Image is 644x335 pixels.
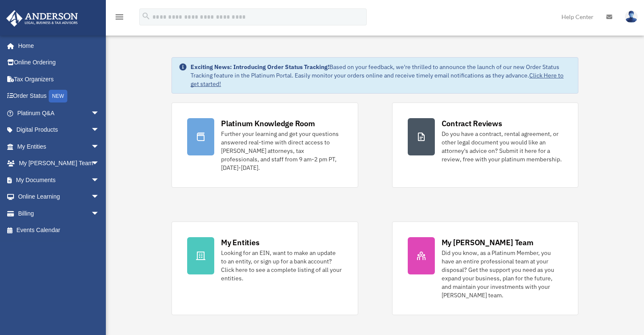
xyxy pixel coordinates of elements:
[91,122,108,139] span: arrow_drop_down
[6,37,108,54] a: Home
[49,90,67,102] div: NEW
[221,249,342,282] div: Looking for an EIN, want to make an update to an entity, or sign up for a bank account? Click her...
[6,71,112,88] a: Tax Organizers
[442,237,533,248] div: My [PERSON_NAME] Team
[442,249,563,299] div: Did you know, as a Platinum Member, you have an entire professional team at your disposal? Get th...
[442,130,563,163] div: Do you have a contract, rental agreement, or other legal document you would like an attorney's ad...
[6,172,112,188] a: My Documentsarrow_drop_down
[625,11,638,23] img: User Pic
[6,122,112,138] a: Digital Productsarrow_drop_down
[392,102,578,188] a: Contract Reviews Do you have a contract, rental agreement, or other legal document you would like...
[221,118,315,129] div: Platinum Knowledge Room
[91,172,108,189] span: arrow_drop_down
[6,188,112,205] a: Online Learningarrow_drop_down
[91,205,108,222] span: arrow_drop_down
[171,221,358,315] a: My Entities Looking for an EIN, want to make an update to an entity, or sign up for a bank accoun...
[171,102,358,188] a: Platinum Knowledge Room Further your learning and get your questions answered real-time with dire...
[221,237,259,248] div: My Entities
[221,130,342,172] div: Further your learning and get your questions answered real-time with direct access to [PERSON_NAM...
[6,138,112,155] a: My Entitiesarrow_drop_down
[6,222,112,239] a: Events Calendar
[191,72,564,88] a: Click Here to get started!
[91,155,108,172] span: arrow_drop_down
[6,105,112,122] a: Platinum Q&Aarrow_drop_down
[191,63,329,71] strong: Exciting News: Introducing Order Status Tracking!
[91,138,108,155] span: arrow_drop_down
[6,155,112,172] a: My [PERSON_NAME] Teamarrow_drop_down
[6,54,112,71] a: Online Ordering
[114,12,124,22] i: menu
[392,221,578,315] a: My [PERSON_NAME] Team Did you know, as a Platinum Member, you have an entire professional team at...
[91,105,108,122] span: arrow_drop_down
[442,118,502,129] div: Contract Reviews
[6,205,112,222] a: Billingarrow_drop_down
[91,188,108,206] span: arrow_drop_down
[4,10,80,27] img: Anderson Advisors Platinum Portal
[6,88,112,105] a: Order StatusNEW
[114,15,124,22] a: menu
[141,11,151,21] i: search
[191,63,571,88] div: Based on your feedback, we're thrilled to announce the launch of our new Order Status Tracking fe...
